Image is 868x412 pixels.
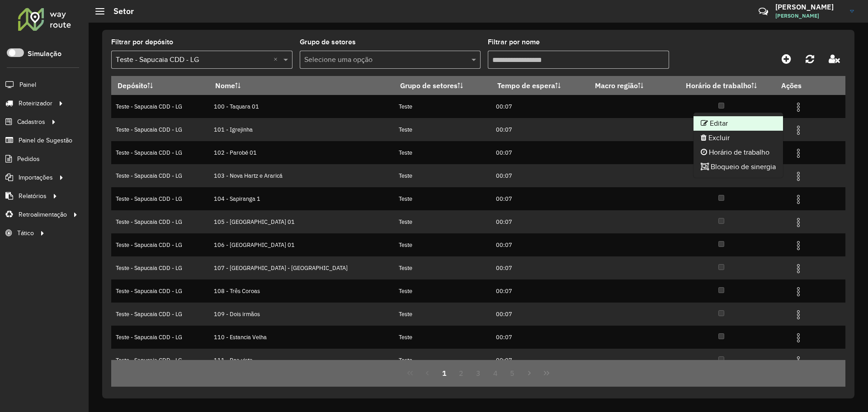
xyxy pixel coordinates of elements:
label: Filtrar por nome [488,37,540,47]
td: 107 - [GEOGRAPHIC_DATA] - [GEOGRAPHIC_DATA] [209,256,394,279]
td: 105 - [GEOGRAPHIC_DATA] 01 [209,210,394,233]
th: Ações [775,76,829,95]
span: Retroalimentação [19,210,67,219]
td: Teste [394,256,491,279]
td: 00:07 [491,141,589,164]
th: Depósito [111,76,209,95]
button: Last Page [538,365,555,382]
li: Horário de trabalho [693,145,783,160]
span: Tático [17,228,34,238]
li: Excluir [693,131,783,145]
th: Nome [209,76,394,95]
td: 106 - [GEOGRAPHIC_DATA] 01 [209,233,394,256]
span: [PERSON_NAME] [775,12,843,20]
td: 00:07 [491,187,589,210]
td: Teste - Sapucaia CDD - LG [111,187,209,210]
td: Teste [394,164,491,187]
a: Contato Rápido [754,2,773,21]
td: 00:07 [491,349,589,372]
label: Simulação [28,48,61,59]
td: Teste [394,349,491,372]
td: Teste [394,187,491,210]
td: 100 - Taquara 01 [209,95,394,118]
button: 2 [453,365,470,382]
td: 102 - Parobé 01 [209,141,394,164]
label: Grupo de setores [300,37,356,47]
span: Pedidos [17,154,40,164]
td: 110 - Estancia Velha [209,326,394,349]
h2: Setor [104,6,134,16]
li: Bloqueio de sinergia [693,160,783,174]
span: Importações [19,173,53,182]
h3: [PERSON_NAME] [775,3,843,11]
button: 4 [487,365,504,382]
td: Teste [394,326,491,349]
span: Painel [19,80,36,90]
td: Teste [394,210,491,233]
td: Teste - Sapucaia CDD - LG [111,326,209,349]
td: 00:07 [491,279,589,303]
span: Cadastros [17,117,45,127]
td: Teste - Sapucaia CDD - LG [111,303,209,326]
td: 00:07 [491,303,589,326]
button: 3 [470,365,487,382]
td: Teste - Sapucaia CDD - LG [111,233,209,256]
td: 00:07 [491,164,589,187]
td: Teste - Sapucaia CDD - LG [111,95,209,118]
td: Teste [394,303,491,326]
span: Relatórios [19,191,47,201]
td: Teste - Sapucaia CDD - LG [111,256,209,279]
td: Teste [394,118,491,141]
td: Teste [394,95,491,118]
td: 109 - Dois irmãos [209,303,394,326]
td: Teste - Sapucaia CDD - LG [111,279,209,303]
span: Roteirizador [19,99,52,108]
td: 00:07 [491,95,589,118]
button: Next Page [521,365,538,382]
span: Clear all [274,54,281,65]
span: Painel de Sugestão [19,136,72,145]
th: Horário de trabalho [667,76,775,95]
label: Filtrar por depósito [111,37,173,47]
td: Teste - Sapucaia CDD - LG [111,141,209,164]
td: 00:07 [491,210,589,233]
td: 104 - Sapiranga 1 [209,187,394,210]
td: Teste [394,279,491,303]
button: 1 [436,365,453,382]
td: 108 - Três Coroas [209,279,394,303]
td: Teste - Sapucaia CDD - LG [111,349,209,372]
td: Teste [394,141,491,164]
td: 00:07 [491,233,589,256]
button: 5 [504,365,521,382]
td: Teste - Sapucaia CDD - LG [111,210,209,233]
li: Editar [693,116,783,131]
td: 00:07 [491,118,589,141]
td: 103 - Nova Hartz e Araricá [209,164,394,187]
td: 00:07 [491,256,589,279]
th: Grupo de setores [394,76,491,95]
th: Macro região [589,76,668,95]
td: 101 - Igrejinha [209,118,394,141]
th: Tempo de espera [491,76,589,95]
td: 111 - Boa vista [209,349,394,372]
td: Teste [394,233,491,256]
td: Teste - Sapucaia CDD - LG [111,164,209,187]
td: Teste - Sapucaia CDD - LG [111,118,209,141]
td: 00:07 [491,326,589,349]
